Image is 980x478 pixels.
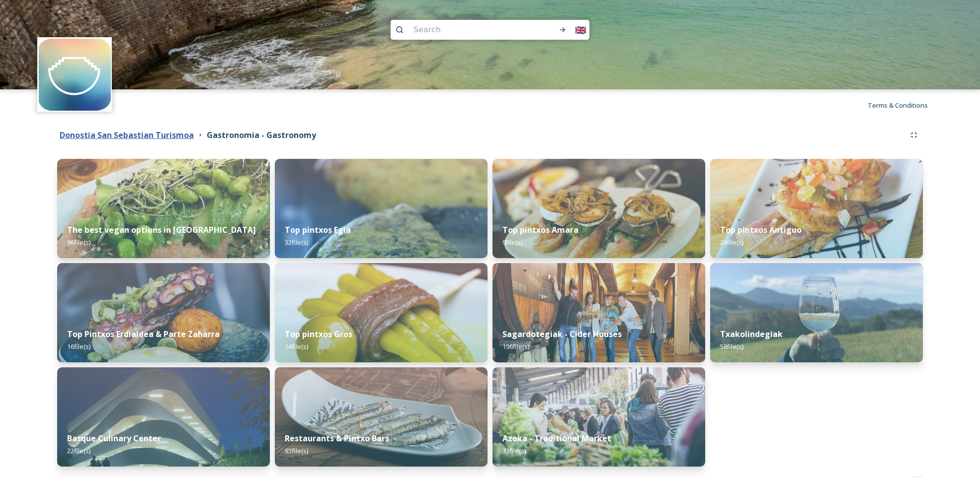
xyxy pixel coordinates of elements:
span: 73 file(s) [502,446,526,455]
img: antiguoko-pintxoak_43319651301_o.jpg [710,159,923,258]
span: 16 file(s) [67,342,90,351]
span: 93 file(s) [285,446,308,455]
img: 2209%2520Sidreria%2520petritegi_050b.jpg [492,263,705,362]
strong: Azoka - Traditional Market [502,433,611,444]
span: 32 file(s) [285,238,308,247]
a: Terms & Conditions [868,99,943,111]
img: Anchoas%2520fritas%2520en%2520aceite%2520de%2520oliva%2520con%2520ajo%2520y%2520guindilla.jpg [275,367,488,467]
strong: Top Pintxos Erdialdea & Parte Zaharra [67,329,220,340]
img: Copa-txak.JPG [710,263,923,362]
strong: Top pintxos Egia [285,224,351,235]
span: 9 file(s) [502,238,522,247]
span: 22 file(s) [67,446,90,455]
div: 🇬🇧 [572,21,589,39]
strong: Sagardotegiak - Cider Houses [502,329,622,340]
span: 96 file(s) [67,238,90,247]
strong: Txakolindegiak [720,329,783,340]
strong: Top pintxos Amara [502,224,578,235]
span: 58 file(s) [720,342,743,351]
strong: The best vegan options in [GEOGRAPHIC_DATA] [67,224,256,235]
strong: Top pintxos Gros [285,329,352,340]
img: San%2520Sebasti%25C3%25A1n_Dietmar%2520Denger-75.jpg [492,367,705,467]
img: parte-zaharreko-pintxoak_29592583328_o.jpg [57,263,270,362]
strong: Donostia San Sebastian Turismoa [60,130,194,140]
span: 29 file(s) [720,238,743,247]
span: 14 file(s) [285,342,308,351]
img: images.jpeg [39,39,111,111]
strong: Restaurants & Pintxo Bars [285,433,389,444]
strong: Basque Culinary Center [67,433,161,444]
input: Search [408,19,536,41]
span: 196 file(s) [502,342,529,351]
img: km0-5_32116301488_o.jpg [275,159,488,258]
img: amarako-pintxoak_29448612638_o.jpg [492,159,705,258]
span: Terms & Conditions [868,101,928,110]
img: maiatza-tosta-vegana_49644524027_o.jpg [57,159,270,258]
img: pantalla-16.jpg [57,367,270,467]
img: pintxoak-gros_42726139824_o.jpg [275,263,488,362]
strong: Gastronomia - Gastronomy [207,130,316,140]
strong: Top pintxos Antiguo [720,224,802,235]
